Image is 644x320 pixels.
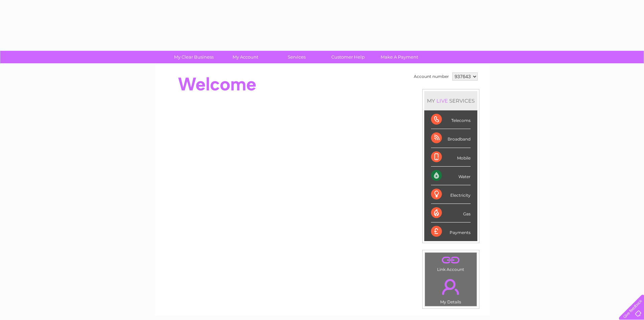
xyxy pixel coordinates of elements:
[427,254,475,266] a: .
[320,51,376,63] a: Customer Help
[424,91,477,110] div: MY SERVICES
[431,204,471,222] div: Gas
[431,185,471,204] div: Electricity
[431,110,471,129] div: Telecoms
[269,51,325,63] a: Services
[166,51,222,63] a: My Clear Business
[425,273,477,306] td: My Details
[431,148,471,167] div: Mobile
[217,51,273,63] a: My Account
[412,71,451,82] td: Account number
[431,129,471,148] div: Broadband
[425,252,477,274] td: Link Account
[427,275,475,299] a: .
[372,51,427,63] a: Make A Payment
[435,98,449,104] div: LIVE
[431,167,471,185] div: Water
[431,222,471,241] div: Payments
